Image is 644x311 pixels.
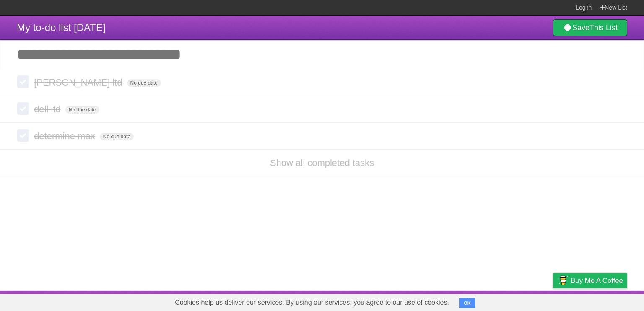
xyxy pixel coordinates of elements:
[34,131,97,141] span: determine max
[574,293,627,309] a: Suggest a feature
[17,75,29,88] label: Done
[65,106,99,114] span: No due date
[589,23,618,32] b: This List
[34,77,124,88] span: [PERSON_NAME] ltd
[127,79,161,87] span: No due date
[17,22,106,33] span: My to-do list [DATE]
[17,102,29,115] label: Done
[469,293,503,309] a: Developers
[459,298,475,308] button: OK
[571,273,623,288] span: Buy me a coffee
[17,129,29,142] label: Done
[553,273,627,288] a: Buy me a coffee
[441,293,459,309] a: About
[542,293,564,309] a: Privacy
[514,293,532,309] a: Terms
[34,104,63,114] span: dell ltd
[166,294,457,311] span: Cookies help us deliver our services. By using our services, you agree to our use of cookies.
[553,19,627,36] a: SaveThis List
[557,273,569,288] img: Buy me a coffee
[100,133,134,140] span: No due date
[270,158,374,168] a: Show all completed tasks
